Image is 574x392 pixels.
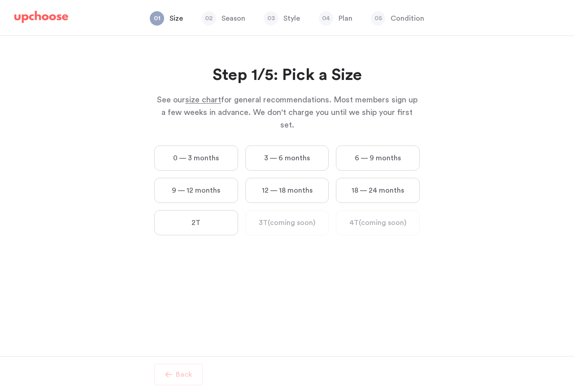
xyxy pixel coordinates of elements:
[170,13,183,24] p: Size
[222,13,245,24] p: Season
[264,11,278,26] span: 03
[336,145,420,171] label: 6 — 9 months
[336,210,420,235] label: 4T (coming soon)
[154,65,420,86] h2: Step 1/5: Pick a Size
[154,145,238,171] label: 0 — 3 months
[154,210,238,235] label: 2T
[245,178,329,203] label: 12 — 18 months
[14,11,68,27] a: UpChoose
[371,11,385,26] span: 05
[185,96,221,104] span: size chart
[245,145,329,171] label: 3 — 6 months
[154,93,420,131] p: See our for general recommendations. Most members sign up a few weeks in advance. We don't charge...
[391,13,424,24] p: Condition
[154,178,238,203] label: 9 — 12 months
[176,369,192,380] p: Back
[14,11,68,23] img: UpChoose
[150,11,164,26] span: 01
[319,11,333,26] span: 04
[154,364,203,385] button: Back
[336,178,420,203] label: 18 — 24 months
[339,13,352,24] p: Plan
[202,11,216,26] span: 02
[283,13,300,24] p: Style
[245,210,329,235] label: 3T (coming soon)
